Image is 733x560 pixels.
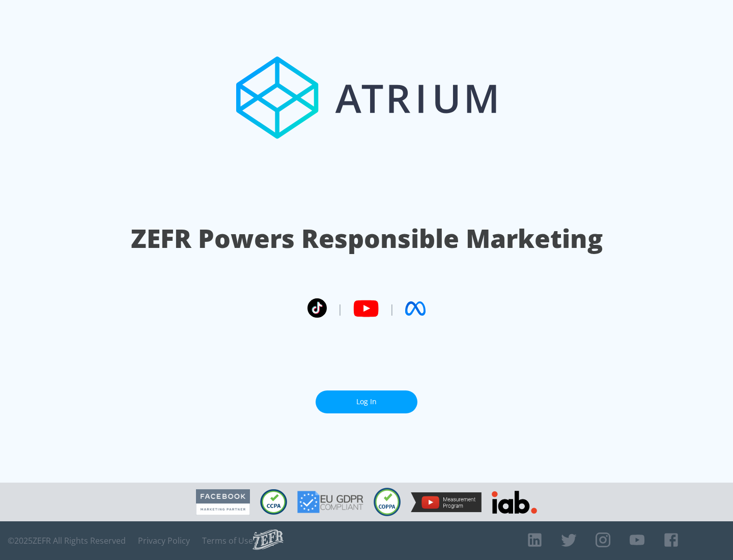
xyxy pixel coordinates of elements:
img: CCPA Compliant [260,489,287,515]
span: | [389,301,395,316]
img: GDPR Compliant [297,491,363,513]
a: Log In [316,390,417,413]
a: Privacy Policy [138,536,190,546]
img: COPPA Compliant [374,488,401,516]
img: Facebook Marketing Partner [196,489,250,515]
span: © 2025 ZEFR All Rights Reserved [8,536,126,546]
img: YouTube Measurement Program [411,492,482,512]
h1: ZEFR Powers Responsible Marketing [131,221,603,256]
span: | [337,301,343,316]
img: IAB [492,491,537,514]
a: Terms of Use [202,536,253,546]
